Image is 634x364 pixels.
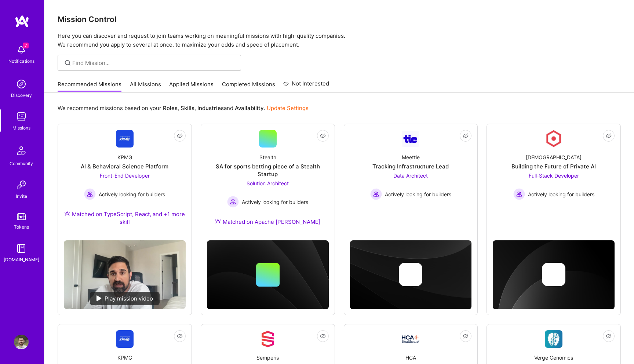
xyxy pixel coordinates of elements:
[247,180,289,186] span: Solution Architect
[64,240,186,309] img: No Mission
[542,263,565,286] img: Company logo
[100,172,150,179] span: Front-End Developer
[215,218,320,226] div: Matched on Apache [PERSON_NAME]
[72,59,236,67] input: Find Mission...
[463,333,469,339] i: icon EyeClosed
[402,131,419,147] img: Company Logo
[215,218,221,224] img: Ateam Purple Icon
[513,188,525,200] img: Actively looking for builders
[399,263,422,286] img: Company logo
[163,105,178,112] b: Roles
[350,130,472,216] a: Company LogoMeettieTracking Infrastructure LeadData Architect Actively looking for buildersActive...
[463,133,469,139] i: icon EyeClosed
[606,133,612,139] i: icon EyeClosed
[14,223,29,231] div: Tokens
[4,256,39,263] div: [DOMAIN_NAME]
[177,133,183,139] i: icon EyeClosed
[12,124,30,132] div: Missions
[14,178,29,192] img: Invite
[235,105,264,112] b: Availability
[402,153,420,161] div: Meettie
[207,240,329,309] img: cover
[350,240,472,309] img: cover
[130,80,161,92] a: All Missions
[402,335,419,343] img: Company Logo
[283,79,329,92] a: Not Interested
[372,163,449,170] div: Tracking Infrastructure Lead
[12,142,30,160] img: Community
[385,190,451,198] span: Actively looking for builders
[96,295,102,301] img: play
[528,190,594,198] span: Actively looking for builders
[64,211,70,216] img: Ateam Purple Icon
[181,105,194,112] b: Skills
[14,109,29,124] img: teamwork
[117,153,132,161] div: KPMG
[58,15,621,24] h3: Mission Control
[493,130,615,216] a: Company Logo[DEMOGRAPHIC_DATA]Building the Future of Private AIFull-Stack Developer Actively look...
[99,190,165,198] span: Actively looking for builders
[405,354,416,361] div: HCA
[63,59,72,67] i: icon SearchGrey
[259,153,276,161] div: Stealth
[117,354,132,361] div: KPMG
[320,133,326,139] i: icon EyeClosed
[526,153,582,161] div: [DEMOGRAPHIC_DATA]
[545,330,562,348] img: Company Logo
[259,330,277,348] img: Company Logo
[58,80,121,92] a: Recommended Missions
[116,330,134,348] img: Company Logo
[15,15,29,28] img: logo
[14,335,29,349] img: User Avatar
[169,80,214,92] a: Applied Missions
[242,198,308,206] span: Actively looking for builders
[511,163,596,170] div: Building the Future of Private AI
[256,354,279,361] div: Semperis
[58,32,621,49] p: Here you can discover and request to join teams working on meaningful missions with high-quality ...
[545,130,562,148] img: Company Logo
[207,130,329,234] a: StealthSA for sports betting piece of a Stealth StartupSolution Architect Actively looking for bu...
[177,333,183,339] i: icon EyeClosed
[90,292,160,305] div: Play mission video
[16,192,27,200] div: Invite
[12,335,30,349] a: User Avatar
[81,163,168,170] div: AI & Behavioral Science Platform
[64,210,186,226] div: Matched on TypeScript, React, and +1 more skill
[23,43,29,48] span: 7
[267,105,309,112] a: Update Settings
[207,163,329,178] div: SA for sports betting piece of a Stealth Startup
[14,77,29,91] img: discovery
[320,333,326,339] i: icon EyeClosed
[529,172,579,179] span: Full-Stack Developer
[606,333,612,339] i: icon EyeClosed
[58,104,309,112] p: We recommend missions based on your , , and .
[197,105,224,112] b: Industries
[14,43,29,57] img: bell
[534,354,573,361] div: Verge Genomics
[8,57,34,65] div: Notifications
[227,196,239,208] img: Actively looking for builders
[222,80,275,92] a: Completed Missions
[64,130,186,234] a: Company LogoKPMGAI & Behavioral Science PlatformFront-End Developer Actively looking for builders...
[393,172,428,179] span: Data Architect
[17,213,26,220] img: tokens
[10,160,33,167] div: Community
[84,188,96,200] img: Actively looking for builders
[11,91,32,99] div: Discovery
[370,188,382,200] img: Actively looking for builders
[14,241,29,256] img: guide book
[116,130,134,148] img: Company Logo
[493,240,615,309] img: cover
